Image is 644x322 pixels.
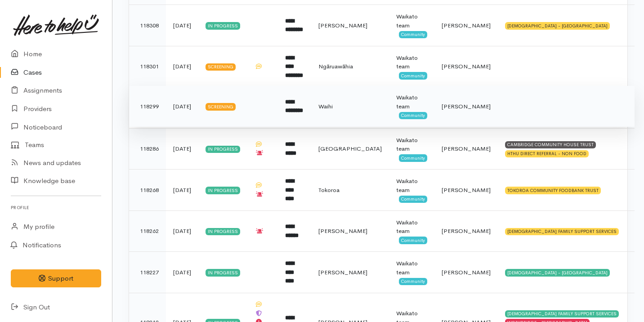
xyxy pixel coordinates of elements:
button: Support [11,269,101,288]
span: Community [399,154,427,161]
span: [PERSON_NAME] [442,103,491,110]
td: [DATE] [166,170,198,211]
div: Waikato team [396,259,427,277]
span: [PERSON_NAME] [442,22,491,29]
span: [PERSON_NAME] [318,268,367,276]
div: [DEMOGRAPHIC_DATA] FAMILY SUPPORT SERVICES [505,310,619,318]
div: TOKOROA COMMUNITY FOODBANK TRUST [505,187,601,194]
td: 118268 [129,170,166,211]
span: [GEOGRAPHIC_DATA] [318,145,382,152]
div: Waikato team [396,136,427,153]
div: Screening [206,63,236,71]
span: Waihi [318,103,333,110]
div: Waikato team [396,218,427,236]
div: [DEMOGRAPHIC_DATA] - [GEOGRAPHIC_DATA] [505,269,610,276]
span: Community [399,72,427,79]
span: [PERSON_NAME] [442,186,491,194]
div: CAMBRIDGE COMMUNITY HOUSE TRUST [505,141,596,148]
td: 118262 [129,210,166,252]
td: 118301 [129,46,166,87]
span: Community [399,31,427,38]
span: Community [399,237,427,244]
span: [PERSON_NAME] [442,268,491,276]
div: HTHU DIRECT REFERRAL - NON FOOD [505,150,589,157]
span: [PERSON_NAME] [442,145,491,152]
span: [PERSON_NAME] [442,227,491,235]
span: Community [399,112,427,119]
td: [DATE] [166,86,198,127]
div: [DEMOGRAPHIC_DATA] FAMILY SUPPORT SERVICES [505,228,619,235]
span: [PERSON_NAME] [318,22,367,29]
div: Waikato team [396,177,427,194]
td: [DATE] [166,210,198,252]
td: [DATE] [166,46,198,87]
span: Tokoroa [318,186,340,194]
span: Ngāruawāhia [318,63,353,70]
h6: Profile [11,201,101,214]
td: [DATE] [166,5,198,46]
div: In progress [206,269,240,276]
span: Community [399,278,427,285]
div: Waikato team [396,54,427,71]
span: Community [399,196,427,203]
div: Waikato team [396,93,427,111]
div: In progress [206,22,240,29]
span: [PERSON_NAME] [442,63,491,70]
td: 118299 [129,86,166,127]
div: Waikato team [396,12,427,30]
td: [DATE] [166,128,198,170]
td: [DATE] [166,252,198,293]
div: In progress [206,146,240,153]
td: 118308 [129,5,166,46]
div: In progress [206,228,240,235]
div: In progress [206,187,240,194]
td: 118286 [129,128,166,170]
td: 118227 [129,252,166,293]
span: [PERSON_NAME] [318,227,367,235]
div: Screening [206,103,236,110]
div: [DEMOGRAPHIC_DATA] - [GEOGRAPHIC_DATA] [505,22,610,29]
